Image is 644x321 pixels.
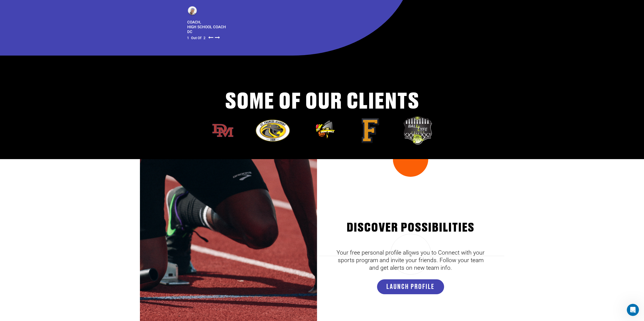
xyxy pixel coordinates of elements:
h1: SOME OF OUR cLIENTS [180,98,464,106]
figcaption: COACH, HIGH SCHOOL COACH DC [187,19,296,34]
h1: DISCOVER POSsIBILITIES [336,221,485,234]
a: LAUNCH PROFILE [377,279,444,294]
img: customer [187,6,197,16]
iframe: Intercom live chat [627,304,639,316]
div: 1 2 [172,34,379,40]
span: out of [191,36,201,40]
p: Your free personal profile allows you to Connect with your sports program and invite your friends... [336,239,485,272]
